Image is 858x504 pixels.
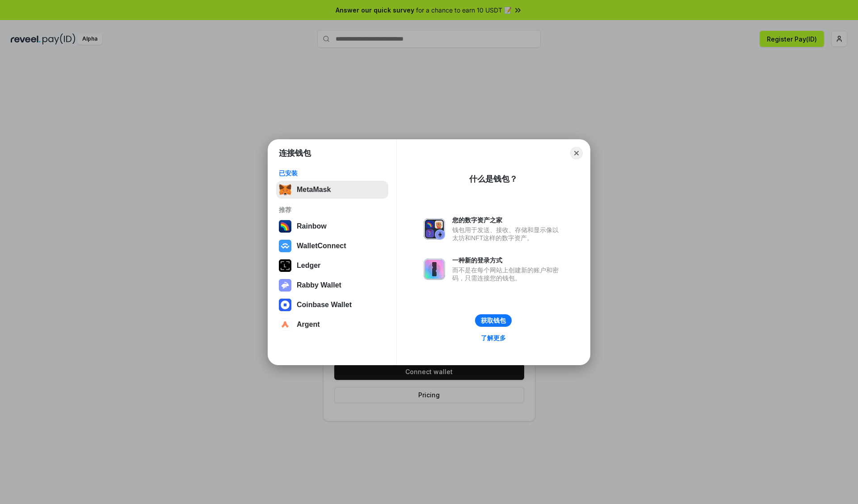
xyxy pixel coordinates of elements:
[279,183,291,196] img: svg+xml,%3Csvg%20fill%3D%22none%22%20height%3D%2233%22%20viewBox%3D%220%200%2035%2033%22%20width%...
[279,240,291,252] img: svg+xml,%3Csvg%20width%3D%2228%22%20height%3D%2228%22%20viewBox%3D%220%200%2028%2028%22%20fill%3D...
[424,218,445,240] img: svg+xml,%3Csvg%20xmlns%3D%22http%3A%2F%2Fwww.w3.org%2F2000%2Fsvg%22%20fill%3D%22none%22%20viewBox...
[279,220,291,233] img: svg+xml,%3Csvg%20width%3D%22120%22%20height%3D%22120%22%20viewBox%3D%220%200%20120%20120%22%20fil...
[276,257,388,275] button: Ledger
[297,242,346,250] div: WalletConnect
[276,316,388,333] button: Argent
[452,256,563,264] div: 一种新的登录方式
[276,296,388,314] button: Coinbase Wallet
[452,226,563,242] div: 钱包用于发送、接收、存储和显示像以太坊和NFT这样的数字资产。
[452,266,563,282] div: 而不是在每个网站上创建新的账户和密码，只需连接您的钱包。
[276,217,388,235] button: Rainbow
[279,206,386,214] div: 推荐
[279,169,386,177] div: 已安装
[469,174,517,184] div: 什么是钱包？
[279,148,311,158] h1: 连接钱包
[475,332,511,344] a: 了解更多
[297,222,327,230] div: Rainbow
[570,147,583,159] button: Close
[297,186,331,194] div: MetaMask
[297,281,341,289] div: Rabby Wallet
[276,237,388,255] button: WalletConnect
[481,317,506,325] div: 获取钱包
[279,259,291,272] img: svg+xml,%3Csvg%20xmlns%3D%22http%3A%2F%2Fwww.w3.org%2F2000%2Fsvg%22%20width%3D%2228%22%20height%3...
[297,321,320,329] div: Argent
[475,314,512,327] button: 获取钱包
[276,181,388,199] button: MetaMask
[481,334,506,342] div: 了解更多
[297,301,352,309] div: Coinbase Wallet
[297,262,320,270] div: Ledger
[279,279,291,292] img: svg+xml,%3Csvg%20xmlns%3D%22http%3A%2F%2Fwww.w3.org%2F2000%2Fsvg%22%20fill%3D%22none%22%20viewBox...
[424,258,445,280] img: svg+xml,%3Csvg%20xmlns%3D%22http%3A%2F%2Fwww.w3.org%2F2000%2Fsvg%22%20fill%3D%22none%22%20viewBox...
[279,318,291,331] img: svg+xml,%3Csvg%20width%3D%2228%22%20height%3D%2228%22%20viewBox%3D%220%200%2028%2028%22%20fill%3D...
[279,299,291,311] img: svg+xml,%3Csvg%20width%3D%2228%22%20height%3D%2228%22%20viewBox%3D%220%200%2028%2028%22%20fill%3D...
[276,276,388,294] button: Rabby Wallet
[452,216,563,224] div: 您的数字资产之家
